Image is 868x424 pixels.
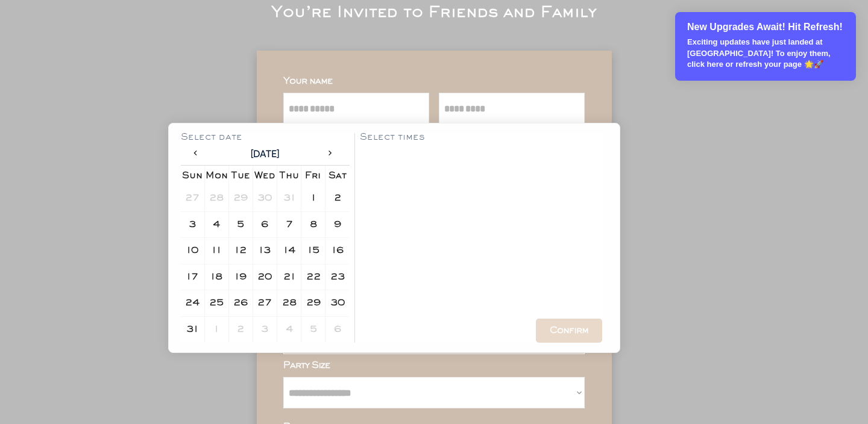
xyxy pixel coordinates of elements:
div: Thu [279,172,299,180]
div: 23 [330,273,345,281]
div: Sat [329,172,347,180]
div: 18 [210,273,222,281]
div: 29 [306,299,321,307]
div: 25 [209,299,224,307]
div: 27 [185,194,200,202]
div: Mon [206,172,228,180]
div: 22 [306,273,321,281]
div: 14 [283,246,295,255]
div: Tue [231,172,250,180]
div: 1 [214,325,219,334]
div: You’re Invited to Friends and Family [271,6,597,20]
div: 10 [186,246,198,255]
div: Wed [254,172,275,180]
div: 26 [233,299,248,307]
div: 9 [334,220,341,229]
div: 13 [259,246,271,255]
div: 5 [237,220,244,229]
div: Party Size [283,361,585,370]
div: 20 [257,273,272,281]
div: Select times [360,133,602,142]
div: Confirm [550,326,588,335]
div: 30 [330,299,345,307]
div: 6 [261,220,268,229]
div: Sun [182,172,203,180]
div: 30 [257,194,272,202]
div: 1 [311,194,316,202]
div: 8 [310,220,317,229]
div: 28 [209,194,224,202]
div: 24 [185,299,200,307]
div: 29 [233,194,248,202]
div: 2 [237,325,244,334]
div: 7 [286,220,293,229]
div: 19 [234,273,247,281]
div: 12 [234,246,247,255]
div: Select date [181,133,350,142]
p: New Upgrades Await! Hit Refresh! [687,20,845,34]
div: 21 [283,273,295,281]
div: 3 [189,220,196,229]
div: 31 [186,325,198,334]
div: 3 [261,325,268,334]
div: 6 [334,325,341,334]
div: 2 [334,194,341,202]
div: 27 [257,299,272,307]
div: 31 [283,194,295,202]
div: 4 [213,220,220,229]
div: 16 [332,246,344,255]
div: 15 [307,246,319,255]
div: 11 [212,246,221,255]
div: [DATE] [251,149,279,158]
div: 5 [310,325,317,334]
div: Your name [283,77,585,86]
div: 4 [286,325,293,334]
div: 28 [282,299,297,307]
div: Fri [305,172,321,180]
div: 17 [186,273,198,281]
p: Exciting updates have just landed at [GEOGRAPHIC_DATA]! To enjoy them, click here or refresh your... [687,37,845,70]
